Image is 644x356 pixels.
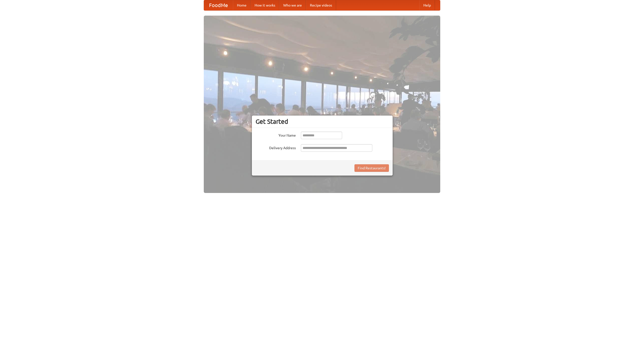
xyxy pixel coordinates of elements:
label: Your Name [256,132,296,138]
a: FoodMe [204,0,233,10]
a: Who we are [279,0,306,10]
button: Find Restaurants! [354,164,389,172]
a: How it works [251,0,279,10]
label: Delivery Address [256,144,296,150]
a: Recipe videos [306,0,336,10]
h3: Get Started [256,118,389,125]
a: Home [233,0,251,10]
a: Help [419,0,435,10]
